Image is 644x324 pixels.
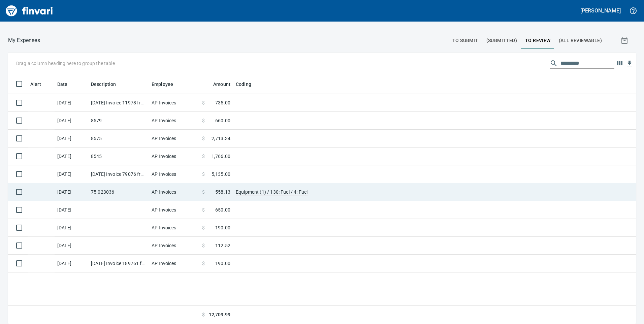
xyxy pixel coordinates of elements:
span: To Submit [452,36,478,45]
nav: breadcrumb [8,36,40,44]
td: AP Invoices [149,237,199,255]
span: 112.52 [215,242,230,249]
span: $ [202,260,205,267]
span: $ [202,99,205,106]
span: 12,709.99 [209,311,230,318]
td: AP Invoices [149,219,199,237]
span: Date [57,80,76,88]
p: My Expenses [8,36,40,44]
span: $ [202,117,205,124]
span: 2,713.34 [212,135,230,142]
span: To Review [525,36,551,45]
button: [PERSON_NAME] [579,5,622,16]
span: $ [202,242,205,249]
span: $ [202,189,205,195]
td: 8575 [88,130,149,148]
span: 558.13 [215,189,230,195]
span: Amount [204,80,230,88]
td: [DATE] Invoice 189761 from [PERSON_NAME] Aggressive Enterprises Inc. (1-22812) [88,255,149,272]
span: $ [202,135,205,142]
span: $ [202,171,205,177]
span: Alert [30,80,41,88]
span: Coding [236,80,260,88]
td: [DATE] [55,94,88,112]
span: Description [91,80,125,88]
td: 75.023036 [88,183,149,201]
p: Drag a column heading here to group the table [16,60,115,67]
td: AP Invoices [149,130,199,148]
span: Employee [152,80,182,88]
td: AP Invoices [149,255,199,272]
td: [DATE] [55,112,88,130]
td: AP Invoices [149,165,199,183]
button: Show transactions within a particular date range [614,32,636,48]
button: Choose columns to display [614,58,624,68]
td: AP Invoices [149,112,199,130]
span: 650.00 [215,206,230,213]
td: [DATE] [55,201,88,219]
span: 660.00 [215,117,230,124]
span: 1,766.00 [212,153,230,160]
span: $ [202,206,205,213]
span: $ [202,224,205,231]
td: AP Invoices [149,148,199,165]
span: Alert [30,80,50,88]
span: Date [57,80,68,88]
h5: [PERSON_NAME] [580,7,621,14]
span: 190.00 [215,260,230,267]
td: 8579 [88,112,149,130]
span: $ [202,153,205,160]
td: [DATE] [55,130,88,148]
span: Employee [152,80,173,88]
button: Download Table [624,59,635,69]
span: 5,135.00 [212,171,230,177]
span: (All Reviewable) [559,36,602,45]
img: Finvari [4,3,55,19]
td: AP Invoices [149,94,199,112]
td: [DATE] [55,148,88,165]
span: 190.00 [215,224,230,231]
td: [DATE] [55,183,88,201]
span: Coding [236,80,251,88]
span: (Submitted) [486,36,517,45]
td: 8545 [88,148,149,165]
td: AP Invoices [149,183,199,201]
td: [DATE] [55,165,88,183]
td: AP Invoices [149,201,199,219]
span: 735.00 [215,99,230,106]
td: [DATE] Invoice 11978 from Outlaw Conveyors LLC (6-171061) [88,94,149,112]
td: [DATE] Invoice 79076 from Minister-[PERSON_NAME] Surveying Inc (1-10667) [88,165,149,183]
td: [DATE] [55,237,88,255]
span: Description [91,80,116,88]
td: Equipment (1) / 130: Fuel / 4: Fuel [233,183,401,201]
td: [DATE] [55,255,88,272]
td: [DATE] [55,219,88,237]
span: Amount [213,80,230,88]
span: $ [202,311,205,318]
